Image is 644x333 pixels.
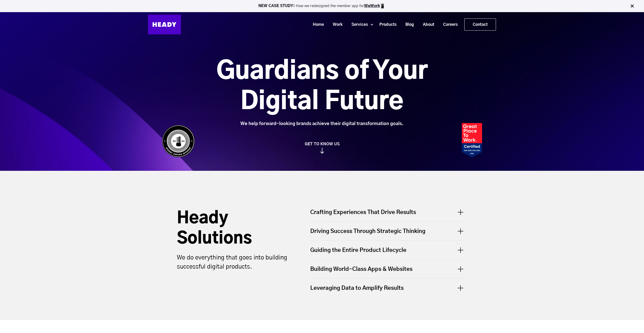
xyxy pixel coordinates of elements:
[258,4,296,8] strong: NEW CASE STUDY:
[186,18,496,31] div: Navigation Menu
[177,253,291,271] p: We do everything that goes into building successful digital products.
[380,4,385,9] img: app emoji
[310,278,467,297] div: Leveraging Data to Amplify Results
[364,4,380,8] a: WeWork
[310,222,467,240] div: Driving Success Through Strategic Thinking
[162,125,195,157] img: Heady_WebbyAward_Winner-4
[399,20,417,29] a: Blog
[465,19,496,30] a: Contact
[437,20,460,29] a: Careers
[630,4,635,9] img: Close Bar
[188,121,456,127] div: We help forward-looking brands achieve their digital transformation goals.
[320,148,324,154] img: arrow_down
[373,20,399,29] a: Products
[345,20,370,29] a: Services
[188,56,456,117] h1: Guardians of Your Digital Future
[159,141,485,154] a: GET TO KNOW US
[177,208,291,249] h2: Heady Solutions
[462,123,482,157] img: Heady_2023_Certification_Badge
[310,259,467,278] div: Building World-Class Apps & Websites
[310,208,467,221] div: Crafting Experiences That Drive Results
[310,241,467,259] div: Guiding the Entire Product Lifecycle
[326,20,345,29] a: Work
[148,15,181,34] img: Heady_Logo_Web-01 (1)
[2,4,642,9] p: How we redesigned the member app for
[306,20,326,29] a: Home
[417,20,437,29] a: About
